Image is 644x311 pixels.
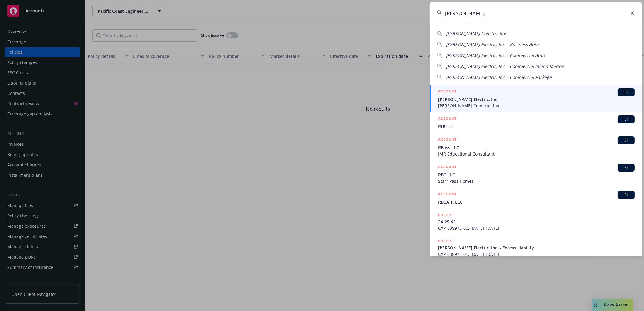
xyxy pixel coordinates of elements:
a: ACCOUNTBI[PERSON_NAME] Electric, Inc.[PERSON_NAME] Construction [430,85,642,112]
span: BI [620,165,632,170]
a: POLICY[PERSON_NAME] Electric, Inc. - Excess LiabilityCXP-038975-01, [DATE]-[DATE] [430,235,642,261]
h5: ACCOUNT [438,115,457,123]
input: Search... [430,2,642,24]
span: [PERSON_NAME] Electric, Inc. - Excess Liability [438,245,635,251]
span: RBCA 1, LLC [438,199,635,205]
h5: POLICY [438,212,452,218]
span: [PERSON_NAME] Electric, Inc. [438,96,635,102]
span: RtBrick [438,123,635,130]
span: RBC LLC [438,172,635,178]
h5: ACCOUNT [438,164,457,171]
h5: POLICY [438,238,452,244]
span: CXP-038975-01, [DATE]-[DATE] [438,251,635,257]
span: RBliss LLC [438,144,635,151]
span: BI [620,89,632,95]
h5: ACCOUNT [438,191,457,198]
span: [PERSON_NAME] Electric, Inc. - Commercial Inland Marine [446,63,564,69]
span: JMR Educational Consultant [438,151,635,157]
span: Starr Pass Homes [438,178,635,184]
span: BI [620,117,632,122]
span: [PERSON_NAME] Construction [438,102,635,109]
span: 24-25 XS [438,219,635,225]
span: BI [620,138,632,143]
span: [PERSON_NAME] Construction [446,31,507,36]
span: [PERSON_NAME] Electric, Inc. - Commercial Package [446,74,552,80]
span: BI [620,192,632,198]
span: CXP-038975-00, [DATE]-[DATE] [438,225,635,231]
a: ACCOUNTBIRBliss LLCJMR Educational Consultant [430,133,642,160]
a: ACCOUNTBIRBC LLCStarr Pass Homes [430,160,642,188]
span: [PERSON_NAME] Electric, Inc. - Commercial Auto [446,52,545,58]
span: [PERSON_NAME] Electric, Inc. - Business Auto [446,42,538,47]
h5: ACCOUNT [438,88,457,95]
h5: ACCOUNT [438,136,457,144]
a: ACCOUNTBIRtBrick [430,112,642,133]
a: POLICY24-25 XSCXP-038975-00, [DATE]-[DATE] [430,209,642,235]
a: ACCOUNTBIRBCA 1, LLC [430,188,642,209]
